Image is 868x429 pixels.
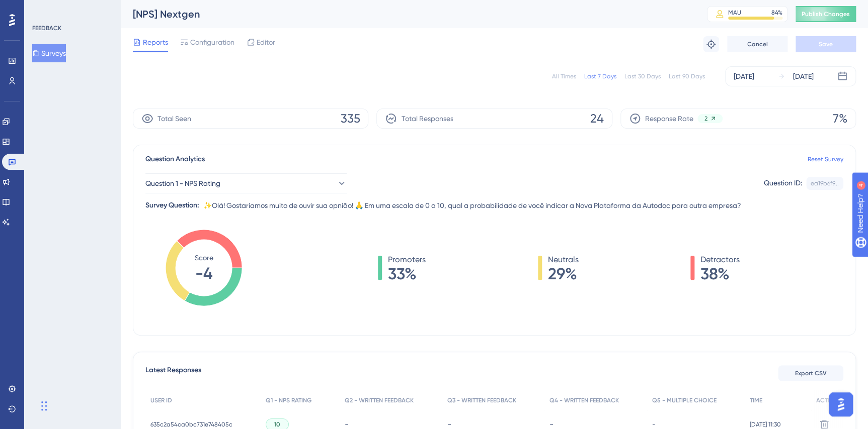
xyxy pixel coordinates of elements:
[401,113,453,125] span: Total Responses
[145,199,199,211] div: Survey Question:
[796,6,856,22] button: Publish Changes
[340,111,360,127] span: 335
[145,153,205,165] span: Question Analytics
[727,36,787,52] button: Cancel
[150,420,232,428] span: 635c2a54ca0bc731e748405c
[150,396,172,404] span: USER ID
[590,111,604,127] span: 24
[257,36,275,48] span: Editor
[274,420,280,428] span: 10
[157,113,191,125] span: Total Seen
[796,36,856,52] button: Save
[145,364,201,382] span: Latest Responses
[747,40,768,48] span: Cancel
[704,115,707,123] span: 2
[669,72,705,80] div: Last 90 Days
[388,254,426,266] span: Promoters
[266,396,311,404] span: Q1 - NPS RATING
[195,263,213,282] tspan: -4
[734,70,754,82] div: [DATE]
[133,7,682,21] div: [NPS] Nextgen
[700,266,740,282] span: 38%
[41,391,47,421] div: Arrastar
[552,72,576,80] div: All Times
[793,70,814,82] div: [DATE]
[819,40,833,48] span: Save
[548,266,579,282] span: 29%
[549,419,642,429] div: -
[388,266,426,282] span: 33%
[145,173,347,193] button: Question 1 - NPS Rating
[700,254,740,266] span: Detractors
[345,419,437,429] div: -
[802,10,850,18] span: Publish Changes
[70,5,73,13] div: 4
[190,36,234,48] span: Configuration
[833,111,847,127] span: 7%
[652,420,655,428] span: -
[345,396,414,404] span: Q2 - WRITTEN FEEDBACK
[764,177,802,190] div: Question ID:
[808,155,843,163] a: Reset Survey
[195,254,213,262] tspan: Score
[143,36,168,48] span: Reports
[624,72,661,80] div: Last 30 Days
[750,420,781,428] span: [DATE] 11:30
[203,199,741,211] span: ✨Olá! Gostaríamos muito de ouvir sua opnião! 🙏 Em uma escala de 0 a 10, qual a probabilidade de v...
[549,396,619,404] span: Q4 - WRITTEN FEEDBACK
[584,72,616,80] div: Last 7 Days
[750,396,762,404] span: TIME
[826,389,856,419] iframe: UserGuiding AI Assistant Launcher
[811,179,839,187] div: ea19b6f9...
[145,177,220,189] span: Question 1 - NPS Rating
[771,9,782,17] div: 84 %
[778,365,843,381] button: Export CSV
[548,254,579,266] span: Neutrals
[795,369,827,377] span: Export CSV
[645,113,693,125] span: Response Rate
[816,396,838,404] span: ACTION
[32,24,61,32] div: FEEDBACK
[447,396,516,404] span: Q3 - WRITTEN FEEDBACK
[447,419,539,429] div: -
[32,44,66,62] button: Surveys
[24,3,63,15] span: Need Help?
[652,396,717,404] span: Q5 - MULTIPLE CHOICE
[728,9,741,17] div: MAU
